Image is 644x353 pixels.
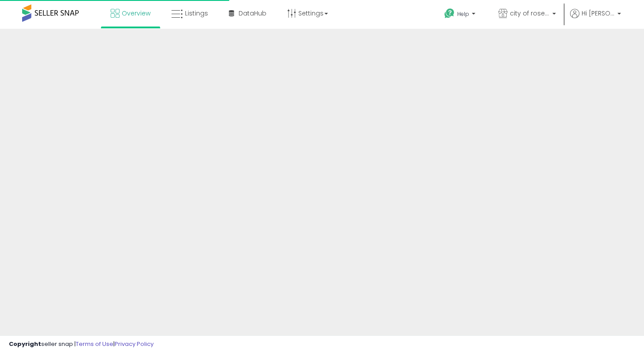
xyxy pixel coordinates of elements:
[457,10,469,18] span: Help
[444,8,455,19] i: Get Help
[185,9,208,18] span: Listings
[9,340,41,348] strong: Copyright
[76,340,113,348] a: Terms of Use
[239,9,266,18] span: DataHub
[582,9,615,18] span: Hi [PERSON_NAME]
[437,1,484,29] a: Help
[115,340,154,348] a: Privacy Policy
[570,9,621,29] a: Hi [PERSON_NAME]
[510,9,550,18] span: city of roses distributors llc
[9,340,154,349] div: seller snap | |
[122,9,150,18] span: Overview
